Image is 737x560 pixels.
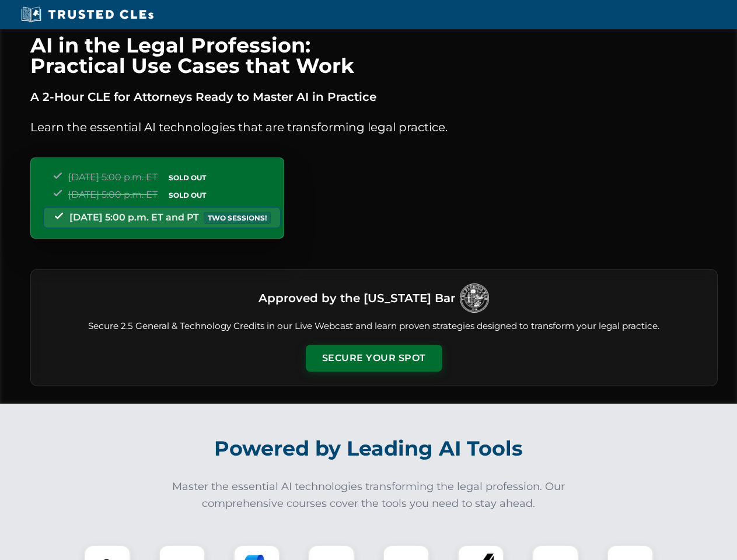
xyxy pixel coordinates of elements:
button: Secure Your Spot [306,345,442,372]
h1: AI in the Legal Profession: Practical Use Cases that Work [30,35,718,76]
p: Master the essential AI technologies transforming the legal profession. Our comprehensive courses... [165,478,573,512]
span: SOLD OUT [165,171,210,184]
h2: Powered by Leading AI Tools [46,428,692,469]
h3: Approved by the [US_STATE] Bar [259,288,455,309]
span: [DATE] 5:00 p.m. ET [68,171,158,183]
p: Learn the essential AI technologies that are transforming legal practice. [30,118,718,136]
p: A 2-Hour CLE for Attorneys Ready to Master AI in Practice [30,87,718,106]
span: [DATE] 5:00 p.m. ET [68,189,158,200]
img: Logo [460,283,489,313]
img: Trusted CLEs [18,6,157,23]
span: SOLD OUT [165,189,210,201]
p: Secure 2.5 General & Technology Credits in our Live Webcast and learn proven strategies designed ... [45,320,703,333]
